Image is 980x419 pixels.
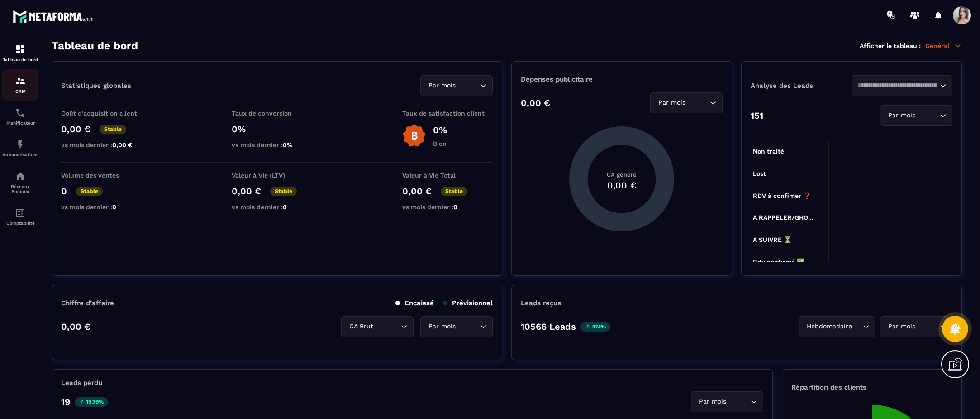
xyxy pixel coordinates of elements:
[2,37,38,69] a: formationformationTableau de bord
[61,321,90,332] p: 0,00 €
[76,187,103,196] p: Stable
[443,299,493,307] p: Prévisionnel
[2,201,38,232] a: accountantaccountantComptabilité
[656,98,687,108] span: Par mois
[697,397,728,407] span: Par mois
[804,322,854,332] span: Hebdomadaire
[402,203,493,211] p: vs mois dernier :
[426,322,457,332] span: Par mois
[852,75,952,96] div: Search for option
[61,186,67,197] p: 0
[13,8,94,24] img: logo
[112,141,133,149] span: 0,00 €
[283,141,293,149] span: 0%
[880,105,952,126] div: Search for option
[61,110,152,117] p: Coût d'acquisition client
[650,92,723,113] div: Search for option
[728,397,748,407] input: Search for option
[2,164,38,201] a: social-networksocial-networkRéseaux Sociaux
[15,76,26,87] img: formation
[917,322,937,332] input: Search for option
[521,299,561,307] p: Leads reçus
[232,141,322,149] p: vs mois dernier :
[375,322,399,332] input: Search for option
[52,39,138,52] h3: Tableau de bord
[75,397,108,407] p: 15.79%
[2,69,38,101] a: formationformationCRM
[917,111,937,120] input: Search for option
[753,236,792,244] tspan: A SUIVRE ⏳
[751,110,763,121] p: 151
[925,42,962,50] p: Général
[100,125,126,134] p: Stable
[61,379,102,387] p: Leads perdu
[232,172,322,179] p: Valeur à Vie (LTV)
[2,89,38,94] p: CRM
[2,184,38,194] p: Réseaux Sociaux
[791,383,952,391] p: Répartition des clients
[687,98,708,108] input: Search for option
[441,187,467,196] p: Stable
[457,322,478,332] input: Search for option
[15,139,26,150] img: automations
[580,322,610,332] p: 47.1%
[341,316,414,337] div: Search for option
[857,81,937,91] input: Search for option
[521,75,723,83] p: Dépenses publicitaire
[402,186,432,197] p: 0,00 €
[232,124,322,135] p: 0%
[420,75,493,96] div: Search for option
[433,140,447,147] p: Bien
[61,141,152,149] p: vs mois dernier :
[61,299,114,307] p: Chiffre d’affaire
[753,214,813,221] tspan: A RAPPELER/GHO...
[61,82,131,90] p: Statistiques globales
[453,203,457,211] span: 0
[270,187,297,196] p: Stable
[61,203,152,211] p: vs mois dernier :
[799,316,875,337] div: Search for option
[753,170,766,177] tspan: Lost
[521,97,550,108] p: 0,00 €
[2,132,38,164] a: automationsautomationsAutomatisations
[691,391,763,412] div: Search for option
[61,172,152,179] p: Volume des ventes
[232,186,261,197] p: 0,00 €
[2,152,38,157] p: Automatisations
[433,125,447,135] p: 0%
[61,124,90,135] p: 0,00 €
[61,396,70,407] p: 19
[112,203,116,211] span: 0
[880,316,952,337] div: Search for option
[232,110,322,117] p: Taux de conversion
[753,148,784,155] tspan: Non traité
[395,299,434,307] p: Encaissé
[521,321,576,332] p: 10566 Leads
[15,171,26,182] img: social-network
[15,107,26,118] img: scheduler
[2,57,38,62] p: Tableau de bord
[753,258,805,266] tspan: Rdv confirmé ✅
[420,316,493,337] div: Search for option
[15,207,26,218] img: accountant
[753,192,811,200] tspan: RDV à confimer ❓
[232,203,322,211] p: vs mois dernier :
[2,101,38,132] a: schedulerschedulerPlanificateur
[886,111,917,120] span: Par mois
[402,110,493,117] p: Taux de satisfaction client
[347,322,375,332] span: CA Brut
[2,221,38,226] p: Comptabilité
[402,124,426,148] img: b-badge-o.b3b20ee6.svg
[854,322,861,332] input: Search for option
[2,120,38,125] p: Planificateur
[751,82,852,90] p: Analyse des Leads
[402,172,493,179] p: Valeur à Vie Total
[283,203,287,211] span: 0
[457,81,478,91] input: Search for option
[860,42,921,49] p: Afficher le tableau :
[886,322,917,332] span: Par mois
[426,81,457,91] span: Par mois
[15,44,26,55] img: formation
